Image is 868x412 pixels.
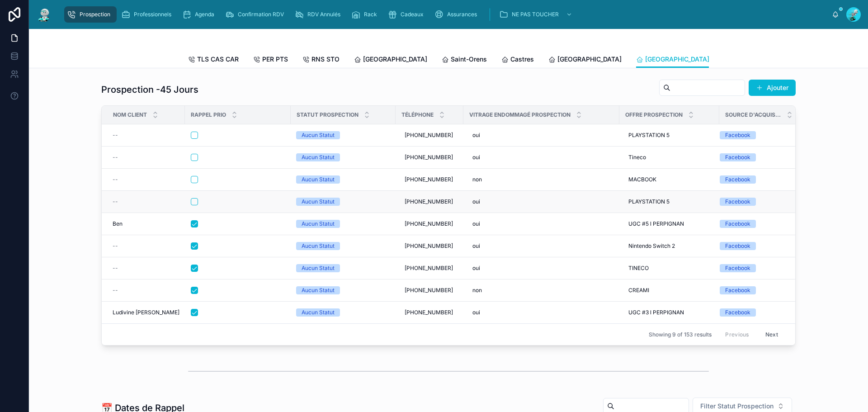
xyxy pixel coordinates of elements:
[472,154,480,161] span: oui
[720,286,788,294] a: Facebook
[469,150,614,165] a: oui
[451,55,487,64] span: Saint-Orens
[725,131,750,139] div: Facebook
[469,111,571,118] span: Vitrage endommagé Prospection
[720,264,788,272] a: Facebook
[64,6,117,23] a: Prospection
[405,220,453,227] span: [PHONE_NUMBER]
[469,239,614,253] a: oui
[432,6,483,23] a: Assurances
[405,132,453,139] span: [PHONE_NUMBER]
[401,305,458,320] a: [PHONE_NUMBER]
[469,283,614,298] a: non
[179,6,221,23] a: Agenda
[364,11,377,18] span: Rack
[725,111,781,118] span: Source d'acquisition
[401,11,424,18] span: Cadeaux
[401,150,458,165] a: [PHONE_NUMBER]
[302,308,335,317] div: Aucun Statut
[113,154,118,161] span: --
[725,175,750,184] div: Facebook
[759,327,784,341] button: Next
[296,242,390,250] a: Aucun Statut
[469,128,614,142] a: oui
[401,172,458,187] a: [PHONE_NUMBER]
[447,11,477,18] span: Assurances
[302,286,335,294] div: Aucun Statut
[197,55,239,64] span: TLS CAS CAR
[625,111,683,118] span: Offre Prospection
[113,265,118,272] span: --
[628,132,670,139] span: PLAYSTATION 5
[625,305,714,320] a: UGC #3 l PERPIGNAN
[628,242,675,250] span: Nintendo Switch 2
[296,131,390,139] a: Aucun Statut
[720,198,788,206] a: Facebook
[472,287,482,294] span: non
[442,51,487,69] a: Saint-Orens
[113,309,179,316] a: Ludivine [PERSON_NAME]
[296,153,390,161] a: Aucun Statut
[469,172,614,187] a: non
[113,154,179,161] a: --
[628,265,649,272] span: TINECO
[296,198,390,206] a: Aucun Statut
[302,175,335,184] div: Aucun Statut
[296,286,390,294] a: Aucun Statut
[401,111,434,118] span: Téléphone
[749,80,796,96] button: Ajouter
[113,220,179,227] a: Ben
[363,55,427,64] span: [GEOGRAPHIC_DATA]
[401,217,458,231] a: [PHONE_NUMBER]
[636,51,709,68] a: [GEOGRAPHIC_DATA]
[222,6,290,23] a: Confirmation RDV
[302,242,335,250] div: Aucun Statut
[134,11,171,18] span: Professionnels
[510,55,534,64] span: Castres
[401,239,458,253] a: [PHONE_NUMBER]
[401,261,458,275] a: [PHONE_NUMBER]
[195,11,214,18] span: Agenda
[401,128,458,142] a: [PHONE_NUMBER]
[469,305,614,320] a: oui
[472,242,480,250] span: oui
[292,6,347,23] a: RDV Annulés
[405,287,453,294] span: [PHONE_NUMBER]
[113,242,179,250] a: --
[512,11,559,18] span: NE PAS TOUCHER
[311,55,340,64] span: RNS STO
[101,83,198,96] h1: Prospection -45 Jours
[302,131,335,139] div: Aucun Statut
[188,51,239,69] a: TLS CAS CAR
[725,198,750,206] div: Facebook
[354,51,427,69] a: [GEOGRAPHIC_DATA]
[557,55,622,64] span: [GEOGRAPHIC_DATA]
[501,51,534,69] a: Castres
[649,331,712,338] span: Showing 9 of 153 results
[113,176,179,183] a: --
[296,220,390,228] a: Aucun Statut
[628,154,646,161] span: Tineco
[405,176,453,183] span: [PHONE_NUMBER]
[472,220,480,227] span: oui
[118,6,178,23] a: Professionnels
[472,176,482,183] span: non
[628,309,684,316] span: UGC #3 l PERPIGNAN
[113,132,179,139] a: --
[625,217,714,231] a: UGC #5 l PERPIGNAN
[307,11,340,18] span: RDV Annulés
[113,265,179,272] a: --
[302,220,335,228] div: Aucun Statut
[720,308,788,317] a: Facebook
[60,5,832,24] div: scrollable content
[405,198,453,205] span: [PHONE_NUMBER]
[725,153,750,161] div: Facebook
[472,309,480,316] span: oui
[405,265,453,272] span: [PHONE_NUMBER]
[548,51,622,69] a: [GEOGRAPHIC_DATA]
[628,176,656,183] span: MACBOOK
[401,194,458,209] a: [PHONE_NUMBER]
[36,7,52,22] img: App logo
[628,287,649,294] span: CREAMI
